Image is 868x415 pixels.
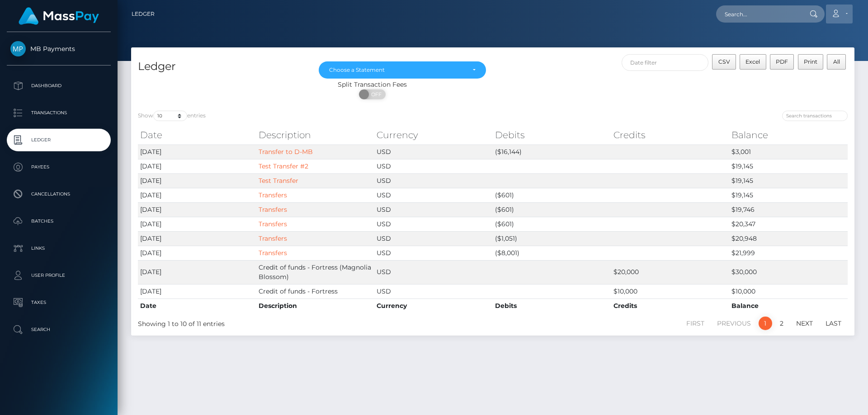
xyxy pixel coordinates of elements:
[7,210,111,233] a: Batches
[374,159,493,173] td: USD
[138,145,256,159] td: [DATE]
[729,231,848,246] td: $20,948
[259,234,287,242] a: Transfers
[7,156,111,178] a: Payees
[782,111,848,121] input: Search transactions
[718,58,730,65] span: CSV
[19,7,99,25] img: MassPay Logo
[611,284,730,298] td: $10,000
[804,58,817,65] span: Print
[759,317,772,330] a: 1
[493,298,611,313] th: Debits
[493,246,611,260] td: ($8,001)
[132,5,155,23] a: Ledger
[374,284,493,298] td: USD
[374,246,493,260] td: USD
[7,183,111,205] a: Cancellations
[611,298,730,313] th: Credits
[775,317,788,330] a: 2
[10,296,107,309] p: Taxes
[827,54,846,70] button: All
[729,173,848,188] td: $19,145
[256,126,375,144] th: Description
[493,145,611,159] td: ($16,144)
[138,188,256,202] td: [DATE]
[7,129,111,151] a: Ledger
[712,54,736,70] button: CSV
[821,317,846,330] a: Last
[776,58,788,65] span: PDF
[138,59,305,75] h4: Ledger
[611,260,730,284] td: $20,000
[374,188,493,202] td: USD
[374,231,493,246] td: USD
[493,231,611,246] td: ($1,051)
[138,111,206,121] label: Show entries
[259,249,287,257] a: Transfers
[10,133,107,147] p: Ledger
[10,79,107,93] p: Dashboard
[364,89,387,99] span: OFF
[374,126,493,144] th: Currency
[374,298,493,313] th: Currency
[7,45,111,53] span: MB Payments
[10,214,107,228] p: Batches
[7,75,111,97] a: Dashboard
[259,220,287,228] a: Transfers
[138,284,256,298] td: [DATE]
[716,5,801,23] input: Search...
[745,58,760,65] span: Excel
[319,61,486,79] button: Choose a Statement
[374,173,493,188] td: USD
[770,54,794,70] button: PDF
[493,188,611,202] td: ($601)
[374,145,493,159] td: USD
[259,205,287,214] a: Transfers
[493,202,611,217] td: ($601)
[138,246,256,260] td: [DATE]
[131,80,613,89] div: Split Transaction Fees
[611,126,730,144] th: Credits
[138,316,426,329] div: Showing 1 to 10 of 11 entries
[374,260,493,284] td: USD
[10,41,26,56] img: MB Payments
[7,291,111,314] a: Taxes
[493,217,611,231] td: ($601)
[259,148,313,156] a: Transfer to D-MB
[138,159,256,173] td: [DATE]
[256,260,375,284] td: Credit of funds - Fortress (Magnolia Blossom)
[374,202,493,217] td: USD
[729,159,848,173] td: $19,145
[729,188,848,202] td: $19,145
[729,246,848,260] td: $21,999
[138,298,256,313] th: Date
[729,260,848,284] td: $30,000
[10,160,107,174] p: Payees
[798,54,824,70] button: Print
[256,298,375,313] th: Description
[7,102,111,124] a: Transactions
[791,317,818,330] a: Next
[138,202,256,217] td: [DATE]
[138,126,256,144] th: Date
[259,177,298,185] a: Test Transfer
[10,242,107,255] p: Links
[138,260,256,284] td: [DATE]
[7,318,111,341] a: Search
[833,58,840,65] span: All
[329,66,465,74] div: Choose a Statement
[7,237,111,260] a: Links
[10,187,107,201] p: Cancellations
[622,54,709,71] input: Date filter
[10,323,107,336] p: Search
[729,126,848,144] th: Balance
[153,111,187,121] select: Showentries
[729,298,848,313] th: Balance
[138,173,256,188] td: [DATE]
[729,202,848,217] td: $19,746
[7,264,111,287] a: User Profile
[259,162,308,170] a: Test Transfer #2
[729,145,848,159] td: $3,001
[138,231,256,246] td: [DATE]
[374,217,493,231] td: USD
